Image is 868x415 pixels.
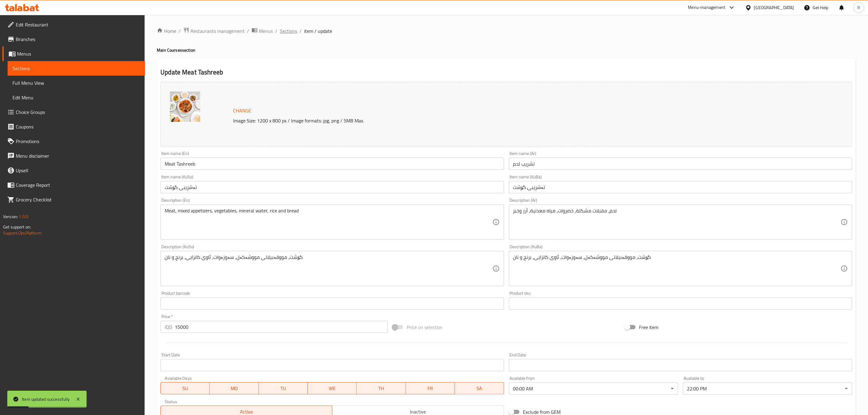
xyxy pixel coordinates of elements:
[157,27,176,35] a: Home
[2,163,145,178] a: Upsell
[16,21,140,28] span: Edit Restaurant
[160,382,210,394] button: SU
[3,223,31,231] span: Get support on:
[509,297,852,310] input: Please enter product sku
[165,254,492,283] textarea: گۆشت، مووقەبیلاتی مووشەکەل، سەوزەوات، ئاوی کانزایی، برنج و نان
[16,167,140,174] span: Upsell
[857,4,860,11] span: R
[509,181,852,193] input: Enter name KuBa
[300,27,302,35] li: /
[509,382,678,395] div: 00:00 AM
[407,324,443,331] span: Price on selection
[16,196,140,203] span: Grocery Checklist
[2,119,145,134] a: Coupons
[259,27,273,35] span: Menus
[8,90,145,105] a: Edit Menu
[16,138,140,145] span: Promotions
[170,91,200,122] img: Meat_Tashreeb638738680047031145.jpg
[259,382,308,394] button: TU
[12,79,140,87] span: Full Menu View
[3,213,18,221] span: Version:
[688,4,726,11] div: Menu-management
[231,105,254,117] button: Change
[16,108,140,116] span: Choice Groups
[275,27,277,35] li: /
[19,213,28,221] span: 1.0.0
[2,32,145,46] a: Branches
[165,208,492,237] textarea: Meat, mixed appetizers, vegetables, mineral water, rice and bread
[190,27,245,35] span: Restaurants management
[179,27,181,35] li: /
[8,76,145,90] a: Full Menu View
[163,384,207,393] span: SU
[175,321,388,333] input: Please enter price
[157,47,856,53] h4: Main Courses section
[310,384,354,393] span: WE
[160,158,504,170] input: Enter name En
[8,61,145,76] a: Sections
[2,105,145,119] a: Choice Groups
[160,297,504,310] input: Please enter product barcode
[160,181,504,193] input: Enter name KuSo
[247,27,249,35] li: /
[183,27,245,35] a: Restaurants management
[22,396,70,403] div: Item updated successfully
[16,181,140,189] span: Coverage Report
[455,382,504,394] button: SA
[160,68,852,77] h2: Update Meat Tashreeb
[210,382,259,394] button: MO
[683,382,852,395] div: 22:00 PM
[406,382,455,394] button: FR
[280,27,297,35] a: Sections
[17,50,140,57] span: Menus
[513,208,841,237] textarea: لحم، مقبلات مشكلة، خضروات، مياه معدنية، أرز وخبز
[2,46,145,61] a: Menus
[261,384,305,393] span: TU
[513,254,841,283] textarea: گۆشت، مووقەبیلاتی مووشەکەل، سەوزەوات، ئاوی کانزایی، برنج و نان
[2,192,145,207] a: Grocery Checklist
[2,17,145,32] a: Edit Restaurant
[231,117,735,124] p: Image Size: 1200 x 800 px / Image formats: jpg, png / 5MB Max.
[754,4,794,11] div: [GEOGRAPHIC_DATA]
[304,27,332,35] span: item / update
[2,149,145,163] a: Menu disclaimer
[639,324,659,331] span: Free item
[457,384,501,393] span: SA
[509,158,852,170] input: Enter name Ar
[165,323,172,331] p: IQD
[308,382,357,394] button: WE
[2,178,145,192] a: Coverage Report
[212,384,256,393] span: MO
[3,229,42,237] a: Support.OpsPlatform
[157,27,856,35] nav: breadcrumb
[2,134,145,149] a: Promotions
[16,123,140,130] span: Coupons
[16,36,140,43] span: Branches
[252,27,273,35] a: Menus
[359,384,403,393] span: TH
[357,382,406,394] button: TH
[12,65,140,72] span: Sections
[12,94,140,101] span: Edit Menu
[408,384,452,393] span: FR
[16,152,140,159] span: Menu disclaimer
[233,106,251,115] span: Change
